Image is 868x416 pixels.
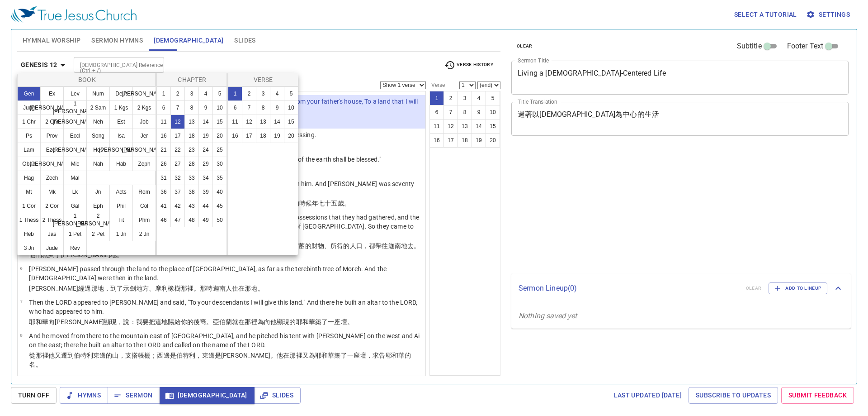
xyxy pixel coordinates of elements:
button: Song [86,129,110,143]
button: Mt [17,185,41,199]
button: 2 Sam [86,100,110,115]
button: 10 [284,100,298,115]
button: 10 [212,100,227,115]
button: 20 [284,129,298,143]
button: 28 [184,157,199,171]
button: 13 [184,115,199,129]
button: Gal [63,199,87,213]
button: [PERSON_NAME] [132,86,156,101]
button: Est [109,115,133,129]
button: 16 [228,129,242,143]
button: 17 [242,129,256,143]
button: Mic [63,157,87,171]
button: Num [86,86,110,101]
button: 13 [256,115,270,129]
button: Zech [40,171,64,185]
button: Acts [109,185,133,199]
button: 26 [156,157,171,171]
button: Lam [17,143,41,157]
button: 1 Thess [17,213,41,227]
button: Judg [17,100,41,115]
button: 49 [198,213,213,227]
button: 35 [212,171,227,185]
button: Isa [109,129,133,143]
button: Ps [17,129,41,143]
button: Neh [86,115,110,129]
button: Jer [132,129,156,143]
button: 2 [PERSON_NAME] [86,213,110,227]
button: 29 [198,157,213,171]
button: 2 Thess [40,213,64,227]
button: 43 [184,199,199,213]
button: Obad [17,157,41,171]
button: 19 [270,129,284,143]
button: 24 [198,143,213,157]
button: Hab [109,157,133,171]
button: 41 [156,199,171,213]
button: 5 [284,86,298,101]
p: Verse [230,75,296,84]
button: [PERSON_NAME] [63,143,87,157]
button: 20 [212,129,227,143]
button: 6 [156,100,171,115]
button: 15 [212,115,227,129]
button: 1 Kgs [109,100,133,115]
button: 37 [170,185,185,199]
button: 6 [228,100,242,115]
button: 14 [270,115,284,129]
button: 12 [242,115,256,129]
button: Eccl [63,129,87,143]
button: 21 [156,143,171,157]
button: 44 [198,199,213,213]
button: 22 [170,143,185,157]
button: 2 Chr [40,115,64,129]
button: Mk [40,185,64,199]
button: Tit [109,213,133,227]
button: Rev [63,241,87,255]
button: 38 [184,185,199,199]
button: 2 Cor [40,199,64,213]
button: 33 [184,171,199,185]
button: 3 [184,86,199,101]
button: 19 [198,129,213,143]
button: 16 [156,129,171,143]
button: 11 [228,115,242,129]
button: 7 [170,100,185,115]
button: 9 [198,100,213,115]
button: Jas [40,227,64,241]
button: Deut [109,86,133,101]
button: 27 [170,157,185,171]
button: 12 [170,115,185,129]
button: 2 Pet [86,227,110,241]
button: 30 [212,157,227,171]
button: [PERSON_NAME] [40,157,64,171]
button: 17 [170,129,185,143]
button: 14 [198,115,213,129]
button: Phil [109,199,133,213]
button: 46 [156,213,171,227]
p: Chapter [159,75,226,84]
button: Heb [17,227,41,241]
button: Hag [17,171,41,185]
button: 42 [170,199,185,213]
button: 4 [270,86,284,101]
button: Hos [86,143,110,157]
button: Lk [63,185,87,199]
p: Book [19,75,155,84]
button: Rom [132,185,156,199]
button: Lev [63,86,87,101]
button: 3 [256,86,270,101]
button: 45 [212,199,227,213]
button: 4 [198,86,213,101]
button: Col [132,199,156,213]
button: 15 [284,115,298,129]
button: 34 [198,171,213,185]
button: 25 [212,143,227,157]
button: 8 [256,100,270,115]
button: 1 [228,86,242,101]
button: Phm [132,213,156,227]
button: 2 [242,86,256,101]
button: 5 [212,86,227,101]
button: 36 [156,185,171,199]
button: Jude [40,241,64,255]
